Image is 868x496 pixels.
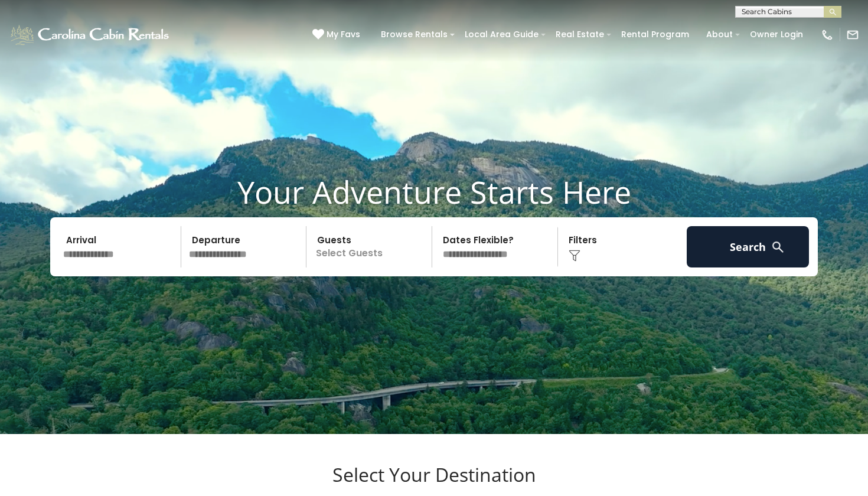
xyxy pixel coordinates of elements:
[9,23,172,47] img: White-1-1-2.png
[327,28,360,41] span: My Favs
[310,226,432,267] p: Select Guests
[771,240,785,254] img: search-regular-white.png
[312,28,363,41] a: My Favs
[700,25,739,44] a: About
[846,28,859,41] img: mail-regular-white.png
[9,174,859,210] h1: Your Adventure Starts Here
[550,25,610,44] a: Real Estate
[821,28,834,41] img: phone-regular-white.png
[615,25,695,44] a: Rental Program
[744,25,809,44] a: Owner Login
[459,25,544,44] a: Local Area Guide
[687,226,809,267] button: Search
[569,250,580,262] img: filter--v1.png
[375,25,453,44] a: Browse Rentals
